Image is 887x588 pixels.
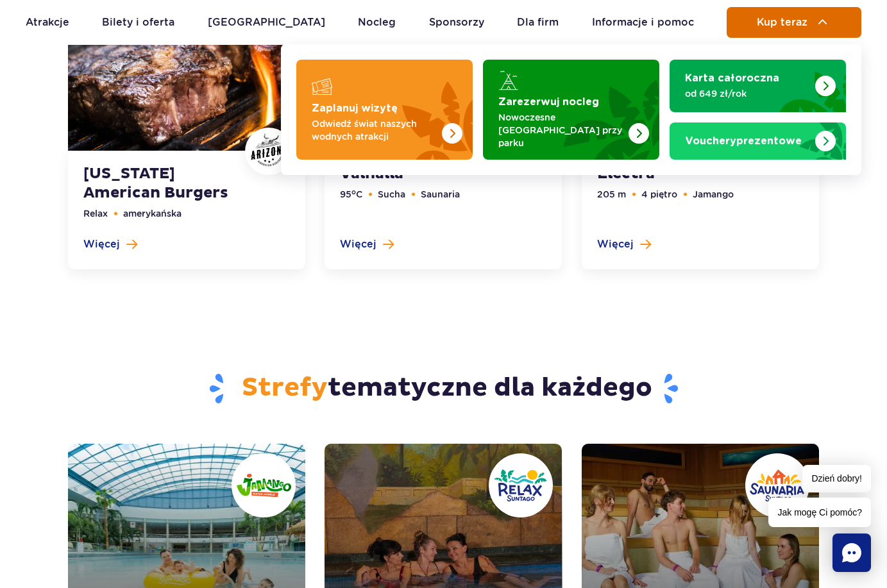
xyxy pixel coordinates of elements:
[670,60,846,112] a: Karta całoroczna
[26,7,69,38] a: Atrakcje
[802,465,871,492] span: Dzień dobry!
[727,7,861,38] button: Kup teraz
[429,7,484,38] a: Sponsorzy
[312,117,437,143] p: Odwiedź świat naszych wodnych atrakcji
[242,372,328,404] span: Strefy
[483,60,659,160] a: Zarezerwuj nocleg
[685,73,779,83] strong: Karta całoroczna
[296,60,473,160] a: Zaplanuj wizytę
[517,7,559,38] a: Dla firm
[592,7,694,38] a: Informacje i pomoc
[498,111,623,149] p: Nowoczesne [GEOGRAPHIC_DATA] przy parku
[685,136,736,146] span: Vouchery
[312,103,398,113] strong: Zaplanuj wizytę
[832,533,871,572] div: Chat
[208,7,325,38] a: [GEOGRAPHIC_DATA]
[757,17,807,28] span: Kup teraz
[670,122,846,160] a: Vouchery prezentowe
[358,7,396,38] a: Nocleg
[498,97,599,107] strong: Zarezerwuj nocleg
[685,136,802,146] strong: prezentowe
[768,498,871,527] span: Jak mogę Ci pomóc?
[68,372,819,405] h2: tematyczne dla każdego
[685,87,810,100] p: od 649 zł/rok
[102,7,174,38] a: Bilety i oferta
